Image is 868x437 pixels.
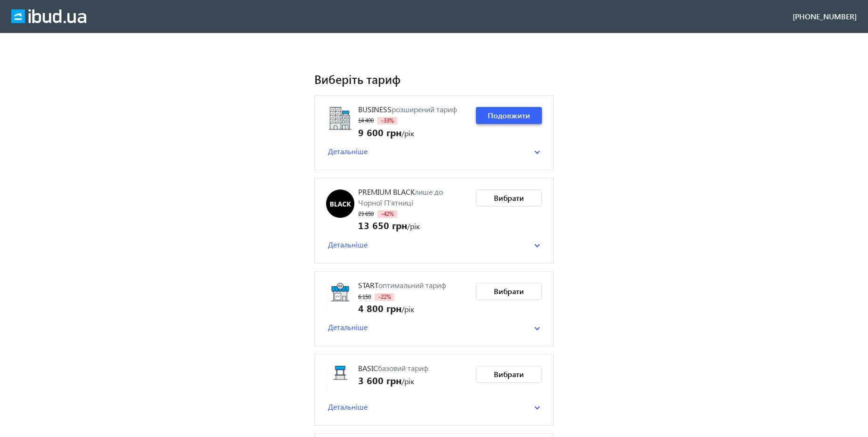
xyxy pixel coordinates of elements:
span: Детальніше [328,146,368,157]
span: -22% [375,293,394,301]
span: 3 600 грн [358,373,401,387]
span: Вибрати [494,369,524,379]
span: Детальніше [328,239,368,250]
img: Basic [326,366,354,394]
div: /рік [358,301,446,314]
button: Подовжити [476,107,542,124]
span: розширений тариф [392,104,457,114]
img: PREMIUM BLACK [326,190,354,218]
span: Подовжити [488,110,530,121]
span: Детальніше [328,402,368,412]
div: [PHONE_NUMBER] [793,11,857,22]
button: Вибрати [476,366,542,383]
div: /рік [358,373,428,387]
span: Start [358,280,378,290]
span: 6 150 [358,293,371,300]
span: 9 600 грн [358,125,401,139]
span: 13 650 грн [358,218,407,231]
h1: Виберіть тариф [314,71,554,87]
div: /рік [358,218,468,231]
span: Вибрати [494,286,524,297]
span: Basic [358,363,378,373]
mat-expansion-panel-header: Детальніше [326,144,542,158]
span: оптимальний тариф [378,280,446,290]
button: Вибрати [476,283,542,300]
span: базовий тариф [378,363,428,373]
span: -42% [377,210,397,218]
div: /рік [358,125,457,139]
img: ibud_full_logo_white.svg [11,9,86,24]
span: Вибрати [494,193,524,203]
mat-expansion-panel-header: Детальніше [326,400,542,414]
img: Start [326,283,354,311]
span: PREMIUM BLACK [358,187,415,197]
span: Business [358,104,392,114]
span: -33% [377,117,397,124]
span: лише до Чорної П'ятниці [358,187,443,207]
mat-expansion-panel-header: Детальніше [326,320,542,334]
span: Детальніше [328,322,368,332]
span: 14 400 [358,117,374,124]
img: Business [326,107,354,135]
mat-expansion-panel-header: Детальніше [326,238,542,252]
span: 4 800 грн [358,301,401,314]
button: Вибрати [476,190,542,206]
span: 23 650 [358,210,374,217]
